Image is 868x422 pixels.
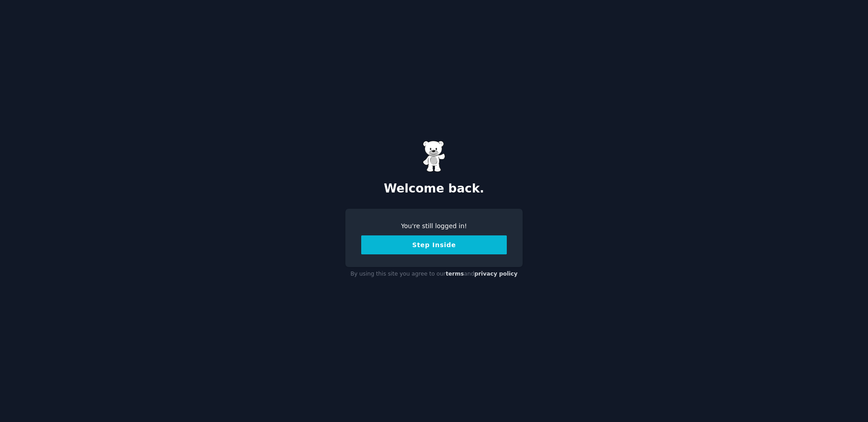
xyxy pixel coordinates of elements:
a: privacy policy [474,271,518,277]
button: Step Inside [361,235,507,254]
div: You're still logged in! [361,221,507,231]
img: Gummy Bear [423,141,445,172]
a: Step Inside [361,241,507,249]
h2: Welcome back. [345,182,523,196]
div: By using this site you agree to our and [345,267,523,281]
a: terms [446,271,464,277]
